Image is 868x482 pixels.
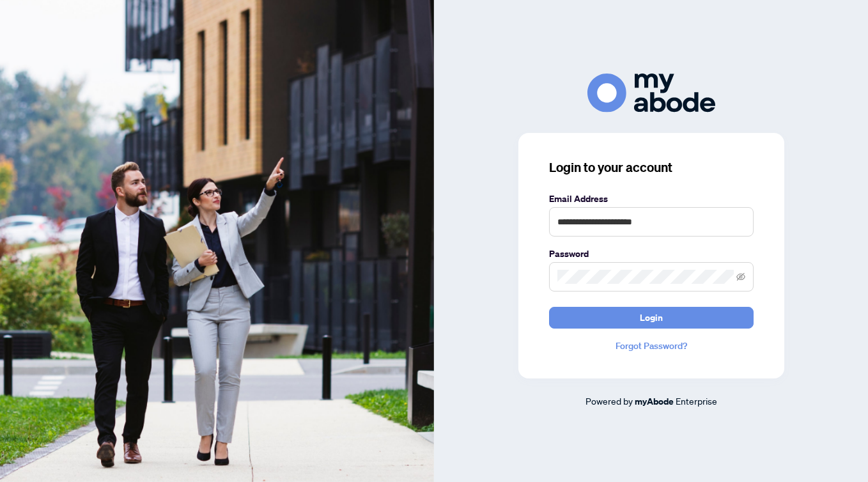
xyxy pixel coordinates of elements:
[549,307,754,329] button: Login
[736,272,745,281] span: eye-invisible
[585,395,633,407] span: Powered by
[587,74,715,113] img: ma-logo
[635,394,674,408] a: myAbode
[549,247,754,261] label: Password
[640,307,663,328] span: Login
[549,339,754,353] a: Forgot Password?
[676,395,717,407] span: Enterprise
[549,192,754,206] label: Email Address
[549,159,754,176] h3: Login to your account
